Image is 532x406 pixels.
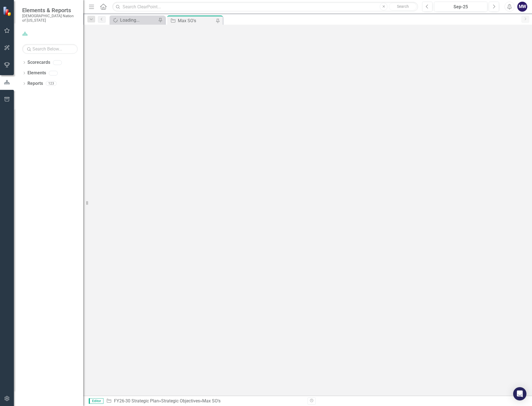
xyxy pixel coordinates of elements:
[202,398,221,404] div: Max SO's
[178,17,214,24] div: Max SO's
[27,59,50,66] a: Scorecards
[161,398,200,404] a: Strategic Objectives
[22,44,78,54] input: Search Below...
[22,7,78,14] span: Elements & Reports
[106,398,303,404] div: » »
[27,70,46,76] a: Elements
[27,80,43,87] a: Reports
[397,4,409,9] span: Search
[517,2,527,12] button: MW
[112,2,418,12] input: Search ClearPoint...
[434,2,487,12] button: Sep-25
[120,17,157,24] div: Loading...
[111,17,157,24] a: Loading...
[436,4,485,10] div: Sep-25
[46,81,57,86] div: 123
[3,6,12,16] img: ClearPoint Strategy
[513,387,526,400] div: Open Intercom Messenger
[389,3,417,11] button: Search
[22,14,78,23] small: [DEMOGRAPHIC_DATA] Nation of [US_STATE]
[89,398,103,404] span: Editor
[114,398,159,404] a: FY26-30 Strategic Plan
